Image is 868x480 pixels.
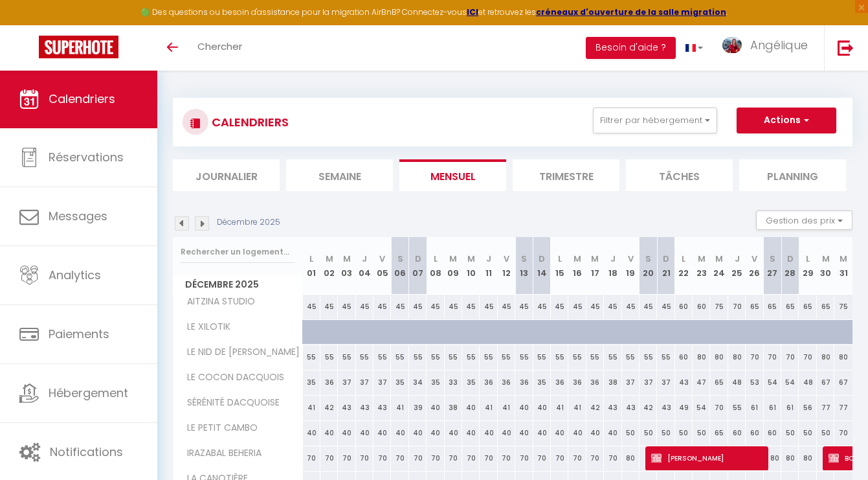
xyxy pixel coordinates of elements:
th: 31 [834,237,852,295]
abbr: J [610,253,616,265]
div: 40 [480,421,497,445]
abbr: S [770,253,775,265]
div: 35 [427,371,444,394]
div: 55 [480,345,497,369]
span: Calendriers [49,91,115,107]
img: Super Booking [39,36,118,58]
th: 06 [391,237,408,295]
div: 61 [781,396,799,420]
div: 35 [533,371,551,394]
abbr: S [521,253,527,265]
abbr: J [735,253,740,265]
abbr: M [467,253,475,265]
div: 55 [568,345,586,369]
div: 55 [533,345,551,369]
th: 24 [710,237,728,295]
li: Planning [739,159,846,191]
th: 10 [462,237,480,295]
div: 40 [498,421,515,445]
div: 53 [746,371,763,394]
th: 14 [533,237,551,295]
th: 05 [373,237,391,295]
span: IRAZABAL BEHERIA [175,446,265,461]
div: 55 [391,345,408,369]
div: 40 [462,396,480,420]
div: 50 [817,421,834,445]
div: 37 [373,371,391,394]
li: Semaine [286,159,393,191]
div: 55 [409,345,427,369]
div: 70 [834,421,852,445]
div: 55 [728,396,746,420]
th: 16 [568,237,586,295]
div: 45 [480,295,497,319]
abbr: J [362,253,367,265]
abbr: M [573,253,581,265]
span: Messages [49,208,107,224]
img: ... [722,37,742,53]
abbr: M [326,253,333,265]
div: 48 [799,371,816,394]
div: 50 [781,421,799,445]
div: 40 [462,421,480,445]
div: 65 [781,295,799,319]
th: 21 [657,237,674,295]
span: AITZINA STUDIO [175,295,258,309]
div: 40 [515,421,533,445]
div: 45 [622,295,640,319]
span: Paiements [49,326,109,342]
a: créneaux d'ouverture de la salle migration [536,6,726,17]
div: 80 [728,345,746,369]
div: 45 [427,295,444,319]
abbr: L [558,253,562,265]
div: 80 [799,446,816,470]
div: 80 [710,345,728,369]
abbr: L [309,253,313,265]
div: 54 [781,371,799,394]
abbr: L [434,253,438,265]
div: 43 [356,396,373,420]
div: 45 [604,295,621,319]
div: 55 [498,345,515,369]
div: 45 [657,295,674,319]
th: 20 [640,237,657,295]
div: 45 [640,295,657,319]
div: 70 [710,396,728,420]
div: 37 [622,371,640,394]
th: 02 [320,237,338,295]
div: 43 [622,396,640,420]
div: 55 [515,345,533,369]
div: 41 [303,396,320,420]
div: 55 [462,345,480,369]
abbr: D [787,253,794,265]
div: 40 [533,421,551,445]
div: 70 [586,446,604,470]
abbr: M [591,253,599,265]
div: 40 [427,421,444,445]
div: 40 [533,396,551,420]
div: 70 [728,295,746,319]
th: 28 [781,237,799,295]
button: Besoin d'aide ? [586,37,676,59]
div: 35 [303,371,320,394]
strong: ICI [467,6,478,17]
th: 27 [764,237,781,295]
abbr: M [715,253,723,265]
div: 56 [799,396,816,420]
div: 38 [445,396,462,420]
div: 37 [338,371,355,394]
button: Actions [737,108,836,133]
div: 50 [657,421,674,445]
div: 55 [604,345,621,369]
div: 60 [746,421,763,445]
th: 12 [498,237,515,295]
div: 70 [568,446,586,470]
li: Trimestre [513,159,619,191]
span: LE NID DE [PERSON_NAME] [175,345,303,360]
div: 54 [693,396,710,420]
div: 60 [764,421,781,445]
div: 61 [746,396,763,420]
div: 70 [338,446,355,470]
span: Réservations [49,149,124,165]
